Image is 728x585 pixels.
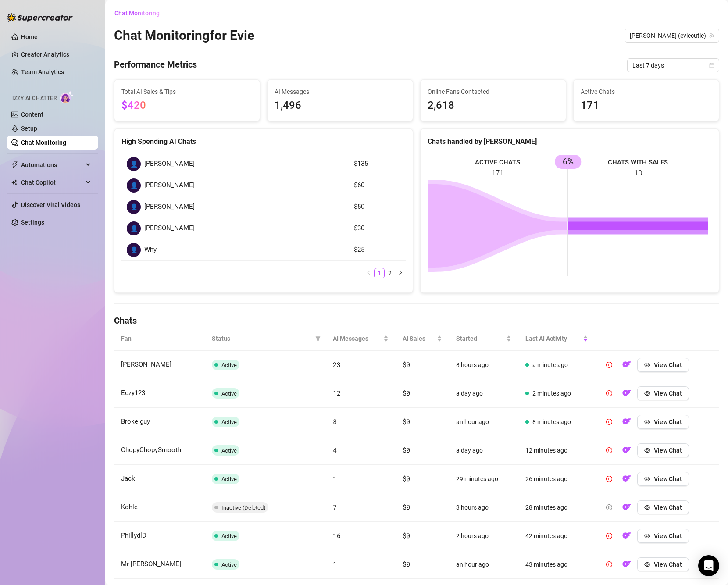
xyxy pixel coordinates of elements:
span: Jack [121,474,135,482]
span: [PERSON_NAME] [144,159,195,169]
img: OF [622,446,631,454]
span: Last 7 days [632,59,714,72]
span: PhillydlD [121,531,146,539]
span: AI Messages [275,87,406,96]
button: View Chat [637,415,689,429]
span: Inactive (Deleted) [221,504,266,511]
span: [PERSON_NAME] [144,223,195,234]
span: eye [644,447,650,453]
div: High Spending AI Chats [121,136,406,147]
button: View Chat [637,557,689,571]
span: $420 [121,99,146,111]
span: 7 [333,503,337,511]
span: $0 [403,446,410,454]
span: Chat Copilot [21,175,83,189]
span: Active [221,419,237,425]
button: View Chat [637,472,689,486]
td: 12 minutes ago [518,436,596,465]
span: Last AI Activity [525,334,582,343]
a: OF [620,506,634,513]
button: OF [620,472,634,486]
span: 8 minutes ago [532,418,571,425]
span: View Chat [654,361,682,368]
span: 2,618 [428,97,559,114]
span: filter [315,336,321,341]
span: pause-circle [606,476,612,482]
span: calendar [709,63,714,68]
span: View Chat [654,561,682,568]
td: 3 hours ago [449,493,518,522]
button: Chat Monitoring [114,6,167,20]
span: right [398,270,403,275]
span: 171 [581,97,712,114]
span: View Chat [654,532,682,539]
span: 8 [333,417,337,426]
img: Chat Copilot [11,179,17,185]
span: eye [644,419,650,425]
button: View Chat [637,358,689,372]
a: OF [620,534,634,541]
a: Discover Viral Videos [21,201,80,208]
span: eye [644,390,650,396]
td: 8 hours ago [449,351,518,379]
h4: Chats [114,314,719,327]
a: Settings [21,219,44,226]
li: Next Page [395,268,406,278]
button: OF [620,500,634,514]
span: Kohle [121,503,138,511]
a: Home [21,33,38,40]
div: 👤 [127,221,141,235]
img: OF [622,560,631,568]
button: OF [620,386,634,400]
span: Active [221,362,237,368]
span: Active Chats [581,87,712,96]
span: team [709,33,714,38]
span: 4 [333,446,337,454]
img: OF [622,389,631,397]
span: AI Messages [333,334,382,343]
img: OF [622,474,631,483]
span: View Chat [654,475,682,482]
button: View Chat [637,386,689,400]
span: pause-circle [606,447,612,453]
div: Open Intercom Messenger [698,555,719,576]
span: eye [644,533,650,539]
span: a minute ago [532,361,568,368]
a: OF [620,363,634,370]
th: AI Sales [396,327,450,351]
div: 👤 [127,178,141,193]
span: Active [221,561,237,568]
span: Online Fans Contacted [428,87,559,96]
button: OF [620,557,634,571]
td: 43 minutes ago [518,550,596,579]
div: 👤 [127,200,141,214]
span: $0 [403,560,410,568]
button: left [364,268,374,278]
span: pause-circle [606,390,612,396]
span: eye [644,476,650,482]
span: 1 [333,560,337,568]
span: $0 [403,360,410,369]
div: Chats handled by [PERSON_NAME] [428,136,712,147]
span: $0 [403,389,410,397]
span: filter [314,332,322,345]
span: 16 [333,531,340,540]
span: Chat Monitoring [114,10,160,17]
th: Fan [114,327,205,351]
span: pause-circle [606,362,612,368]
span: 2 minutes ago [532,390,571,397]
span: left [366,270,371,275]
a: Creator Analytics [21,47,91,61]
h4: Performance Metrics [114,58,197,72]
span: Started [456,334,504,343]
button: right [395,268,406,278]
span: Why [144,245,157,255]
img: OF [622,417,631,426]
span: Status [212,334,312,343]
button: View Chat [637,529,689,543]
button: OF [620,415,634,429]
span: Active [221,533,237,539]
span: Active [221,390,237,397]
span: thunderbolt [11,161,18,168]
span: View Chat [654,504,682,511]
